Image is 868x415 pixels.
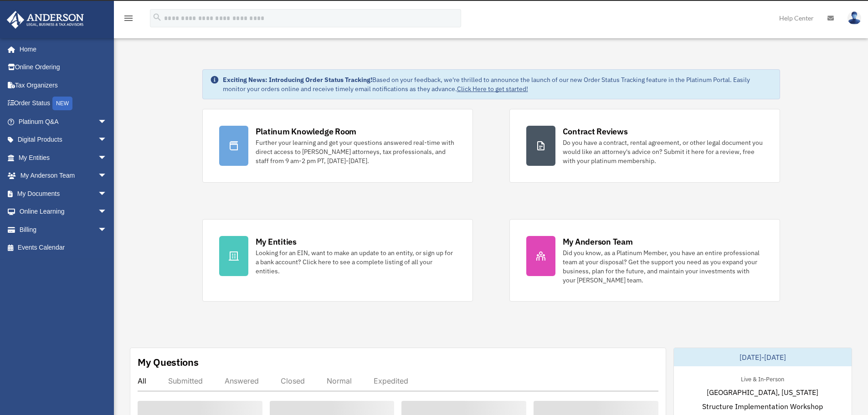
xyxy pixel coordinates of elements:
div: Live & In-Person [734,374,791,383]
div: Submitted [168,376,203,385]
a: Order StatusNEW [6,94,121,113]
span: Structure Implementation Workshop [702,401,823,412]
div: NEW [52,97,72,110]
div: My Questions [138,355,199,369]
div: Looking for an EIN, want to make an update to an entity, or sign up for a bank account? Click her... [256,248,456,276]
div: Platinum Knowledge Room [256,126,357,137]
a: Click Here to get started! [457,85,528,93]
a: Online Learningarrow_drop_down [6,203,121,221]
span: arrow_drop_down [98,203,116,221]
div: Based on your feedback, we're thrilled to announce the launch of our new Order Status Tracking fe... [223,75,772,93]
div: Further your learning and get your questions answered real-time with direct access to [PERSON_NAM... [256,138,456,165]
a: My Anderson Team Did you know, as a Platinum Member, you have an entire professional team at your... [509,219,780,302]
div: Expedited [374,376,408,385]
div: [DATE]-[DATE] [674,348,852,366]
div: My Anderson Team [563,236,633,247]
a: Online Ordering [6,58,121,77]
div: All [138,376,146,385]
div: Do you have a contract, rental agreement, or other legal document you would like an attorney's ad... [563,138,763,165]
a: Events Calendar [6,239,121,257]
a: Digital Productsarrow_drop_down [6,131,121,149]
span: arrow_drop_down [98,167,116,185]
a: My Entitiesarrow_drop_down [6,149,121,167]
div: Answered [225,376,259,385]
div: Contract Reviews [563,126,628,137]
a: Platinum Knowledge Room Further your learning and get your questions answered real-time with dire... [202,109,473,183]
i: search [152,12,162,22]
a: Billingarrow_drop_down [6,220,121,239]
strong: Exciting News: Introducing Order Status Tracking! [223,76,372,84]
a: Home [6,40,116,58]
span: arrow_drop_down [98,113,116,131]
i: menu [123,13,134,24]
a: My Anderson Teamarrow_drop_down [6,167,121,185]
img: Anderson Advisors Platinum Portal [4,11,87,29]
a: Tax Organizers [6,76,121,94]
img: User Pic [847,11,861,25]
span: arrow_drop_down [98,220,116,239]
span: arrow_drop_down [98,131,116,149]
span: [GEOGRAPHIC_DATA], [US_STATE] [707,387,818,398]
a: Platinum Q&Aarrow_drop_down [6,113,121,131]
span: arrow_drop_down [98,184,116,203]
div: Normal [327,376,352,385]
span: arrow_drop_down [98,149,116,167]
a: My Entities Looking for an EIN, want to make an update to an entity, or sign up for a bank accoun... [202,219,473,302]
a: My Documentsarrow_drop_down [6,184,121,203]
div: Did you know, as a Platinum Member, you have an entire professional team at your disposal? Get th... [563,248,763,285]
a: Contract Reviews Do you have a contract, rental agreement, or other legal document you would like... [509,109,780,183]
div: Closed [281,376,305,385]
div: My Entities [256,236,297,247]
a: menu [123,16,134,24]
